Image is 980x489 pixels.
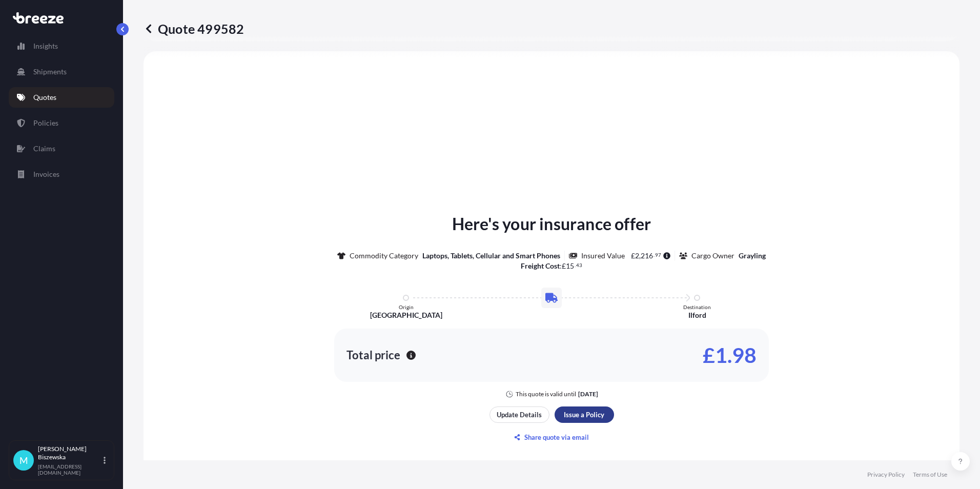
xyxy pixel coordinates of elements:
[489,429,614,445] button: Share quote via email
[688,310,706,320] p: Ilford
[913,471,947,479] a: Terms of Use
[422,251,560,261] p: Laptops, Tablets, Cellular and Smart Phones
[452,212,651,236] p: Here's your insurance offer
[631,252,635,259] span: £
[655,253,661,257] span: 97
[581,251,625,261] p: Insured Value
[350,251,418,261] p: Commodity Category
[703,347,757,363] p: £1.98
[346,350,400,360] p: Total price
[516,390,576,398] p: This quote is valid until
[370,310,442,320] p: [GEOGRAPHIC_DATA]
[555,406,614,423] button: Issue a Policy
[524,432,589,442] p: Share quote via email
[564,410,604,420] p: Issue a Policy
[33,169,59,179] p: Invoices
[33,118,58,128] p: Policies
[9,62,114,82] a: Shipments
[33,92,56,103] p: Quotes
[399,304,414,310] p: Origin
[9,138,114,159] a: Claims
[578,390,598,398] p: [DATE]
[566,262,574,270] span: 15
[654,253,655,257] span: .
[641,252,653,259] span: 216
[521,261,560,270] b: Freight Cost
[489,406,549,423] button: Update Details
[9,164,114,185] a: Invoices
[691,251,734,261] p: Cargo Owner
[9,113,114,133] a: Policies
[33,41,58,51] p: Insights
[867,471,905,479] a: Privacy Policy
[739,251,766,261] p: Grayling
[562,262,566,270] span: £
[521,261,582,271] p: :
[33,144,55,154] p: Claims
[19,455,28,465] span: M
[33,67,67,77] p: Shipments
[575,263,576,267] span: .
[144,21,244,37] p: Quote 499582
[38,445,101,461] p: [PERSON_NAME] Biszewska
[9,36,114,56] a: Insights
[497,410,542,420] p: Update Details
[639,252,641,259] span: ,
[38,463,101,476] p: [EMAIL_ADDRESS][DOMAIN_NAME]
[9,87,114,108] a: Quotes
[576,263,582,267] span: 43
[683,304,711,310] p: Destination
[635,252,639,259] span: 2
